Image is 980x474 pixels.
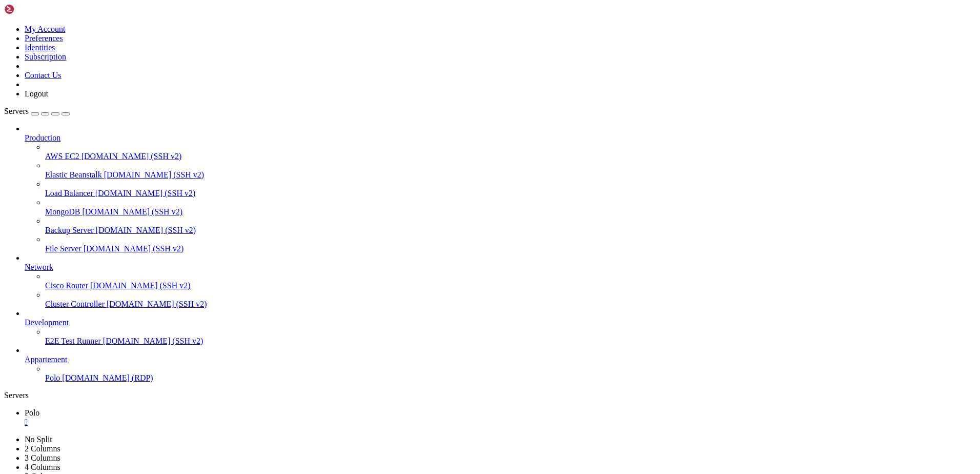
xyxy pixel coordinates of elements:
li: Cisco Router [DOMAIN_NAME] (SSH v2) [45,272,976,290]
span: Cisco Router [45,281,88,290]
a: E2E Test Runner [DOMAIN_NAME] (SSH v2) [45,337,976,346]
li: AWS EC2 [DOMAIN_NAME] (SSH v2) [45,143,976,161]
a: Appartement [25,355,976,364]
li: Cluster Controller [DOMAIN_NAME] (SSH v2) [45,290,976,309]
a: 2 Columns [25,444,60,453]
div: Servers [4,391,976,400]
a: MongoDB [DOMAIN_NAME] (SSH v2) [45,207,976,216]
a:  [25,418,976,427]
span: Appartement [25,355,68,364]
span: Servers [4,107,29,115]
li: Development [25,309,976,346]
span: E2E Test Runner [45,337,101,345]
a: My Account [25,25,66,33]
a: Polo [25,408,976,427]
a: 3 Columns [25,453,60,462]
a: File Server [DOMAIN_NAME] (SSH v2) [45,244,976,253]
span: [DOMAIN_NAME] (SSH v2) [95,189,196,197]
a: No Split [25,435,52,444]
a: Cisco Router [DOMAIN_NAME] (SSH v2) [45,281,976,290]
a: 4 Columns [25,463,60,471]
span: Production [25,133,60,142]
span: [DOMAIN_NAME] (SSH v2) [104,170,205,179]
span: MongoDB [45,207,80,216]
li: Network [25,253,976,309]
span: AWS EC2 [45,152,79,161]
a: Contact Us [25,71,62,80]
li: E2E Test Runner [DOMAIN_NAME] (SSH v2) [45,327,976,346]
span: Polo [25,408,39,417]
a: Servers [4,107,70,115]
span: [DOMAIN_NAME] (RDP) [62,373,153,382]
a: Production [25,133,976,143]
li: MongoDB [DOMAIN_NAME] (SSH v2) [45,198,976,216]
span: Network [25,263,53,271]
span: [DOMAIN_NAME] (SSH v2) [103,337,203,345]
span: [DOMAIN_NAME] (SSH v2) [107,300,207,308]
span: [DOMAIN_NAME] (SSH v2) [81,152,182,161]
a: Cluster Controller [DOMAIN_NAME] (SSH v2) [45,300,976,309]
span: [DOMAIN_NAME] (SSH v2) [84,244,184,253]
span: [DOMAIN_NAME] (SSH v2) [82,207,182,216]
span: Backup Server [45,226,94,234]
li: Elastic Beanstalk [DOMAIN_NAME] (SSH v2) [45,161,976,180]
span: Elastic Beanstalk [45,170,102,179]
li: Production [25,124,976,253]
span: Development [25,318,69,327]
a: Backup Server [DOMAIN_NAME] (SSH v2) [45,226,976,235]
li: Load Balancer [DOMAIN_NAME] (SSH v2) [45,180,976,198]
span: Polo [45,373,60,382]
li: Backup Server [DOMAIN_NAME] (SSH v2) [45,216,976,235]
a: Subscription [25,52,66,61]
img: Shellngn [4,4,63,14]
a: Logout [25,89,48,98]
li: Appartement [25,346,976,383]
span: File Server [45,244,81,253]
a: Development [25,318,976,327]
a: Preferences [25,34,63,43]
li: Polo [DOMAIN_NAME] (RDP) [45,364,976,383]
span: [DOMAIN_NAME] (SSH v2) [96,226,196,234]
span: Cluster Controller [45,300,105,308]
a: AWS EC2 [DOMAIN_NAME] (SSH v2) [45,152,976,161]
a: Load Balancer [DOMAIN_NAME] (SSH v2) [45,189,976,198]
span: Load Balancer [45,189,93,197]
a: Identities [25,43,55,52]
a: Elastic Beanstalk [DOMAIN_NAME] (SSH v2) [45,170,976,180]
li: File Server [DOMAIN_NAME] (SSH v2) [45,235,976,253]
span: [DOMAIN_NAME] (SSH v2) [90,281,191,290]
a: Polo [DOMAIN_NAME] (RDP) [45,373,976,383]
a: Network [25,263,976,272]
